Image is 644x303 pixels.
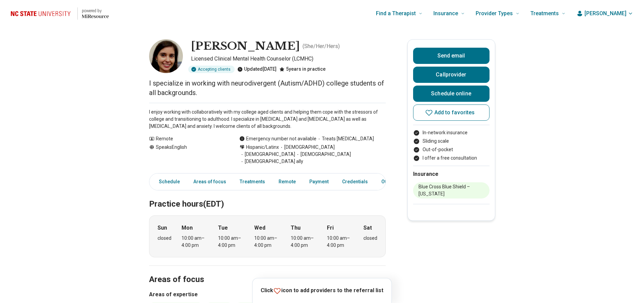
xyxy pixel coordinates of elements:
h1: [PERSON_NAME] [191,39,300,53]
div: 10:00 am – 4:00 pm [254,235,280,249]
span: [PERSON_NAME] [585,9,626,18]
div: Updated [DATE] [237,66,277,73]
h2: Areas of focus [149,258,386,285]
ul: Payment options [413,129,490,162]
strong: Tue [218,224,228,232]
strong: Sun [158,224,167,232]
strong: Mon [182,224,193,232]
div: 10:00 am – 4:00 pm [327,235,353,249]
strong: Sat [363,224,372,232]
a: Payment [305,175,333,189]
div: Speaks English [149,144,226,165]
div: When does the program meet? [149,215,386,257]
span: Hispanic/Latinx [246,144,279,151]
a: Areas of focus [189,175,230,189]
h2: Insurance [413,170,490,178]
div: Remote [149,135,226,142]
strong: Wed [254,224,265,232]
a: Treatments [236,175,269,189]
div: 10:00 am – 4:00 pm [218,235,244,249]
a: Schedule online [413,86,490,102]
a: Other [377,175,402,189]
div: Emergency number not available [239,135,316,142]
p: Click icon to add providers to the referral list [261,286,383,295]
li: Blue Cross Blue Shield – [US_STATE] [413,182,490,199]
a: Credentials [338,175,372,189]
a: Schedule [151,175,184,189]
div: closed [158,235,171,242]
li: In-network insurance [413,129,490,136]
span: Find a Therapist [376,9,416,18]
span: Treats [MEDICAL_DATA] [316,135,374,142]
span: Treatments [530,9,559,18]
p: I specialize in working with neurodivergent (Autism/ADHD) college students of all backgrounds. [149,78,386,97]
span: [DEMOGRAPHIC_DATA] [295,151,351,158]
li: Out-of-pocket [413,146,490,153]
strong: Thu [291,224,301,232]
h2: Practice hours (EDT) [149,182,386,210]
p: ( She/Her/Hers ) [303,42,340,50]
span: [DEMOGRAPHIC_DATA] ally [239,158,303,165]
p: I enjoy working with collaboratively with my college aged clients and helping them cope with the ... [149,109,386,130]
div: Accepting clients [188,66,235,73]
div: 10:00 am – 4:00 pm [291,235,317,249]
button: Callprovider [413,67,490,83]
span: [DEMOGRAPHIC_DATA] [239,151,295,158]
span: Insurance [433,9,458,18]
button: [PERSON_NAME] [576,9,633,18]
span: [DEMOGRAPHIC_DATA] [279,144,335,151]
strong: Fri [327,224,334,232]
button: Add to favorites [413,104,490,121]
div: closed [363,235,377,242]
li: Sliding scale [413,138,490,145]
li: I offer a free consultation [413,155,490,162]
a: Remote [275,175,300,189]
p: powered by [82,8,109,14]
div: 10:00 am – 4:00 pm [182,235,208,249]
a: Home page [11,3,109,24]
span: Provider Types [476,9,513,18]
button: Send email [413,48,490,64]
h3: Areas of expertise [149,290,386,299]
p: Licensed Clinical Mental Health Counselor (LCMHC) [191,55,386,63]
img: Osly Galobardi, Licensed Clinical Mental Health Counselor (LCMHC) [149,39,183,73]
span: Add to favorites [434,110,475,115]
div: 5 years in practice [279,66,326,73]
